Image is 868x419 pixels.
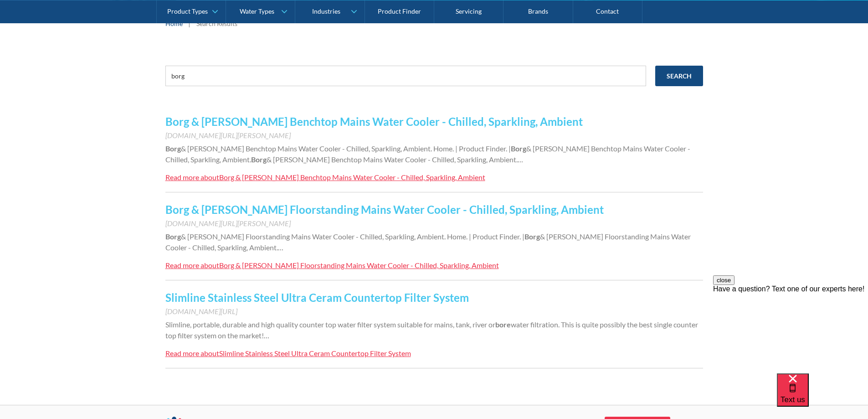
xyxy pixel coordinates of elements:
[196,19,237,28] div: Search Results
[165,320,698,340] span: water filtration. This is quite possibly the best single counter top filter system on the market!
[511,144,526,153] strong: Borg
[219,349,411,357] div: Slimline Stainless Steel Ultra Ceram Countertop Filter System
[181,232,524,241] span: & [PERSON_NAME] Floorstanding Mains Water Cooler - Chilled, Sparkling, Ambient. Home. | Product F...
[240,7,274,15] div: Water Types
[165,232,691,252] span: & [PERSON_NAME] Floorstanding Mains Water Cooler - Chilled, Sparkling, Ambient.
[165,144,181,153] strong: Borg
[267,155,518,164] span: & [PERSON_NAME] Benchtop Mains Water Cooler - Chilled, Sparkling, Ambient.
[165,348,411,359] a: Read more aboutSlimline Stainless Steel Ultra Ceram Countertop Filter System
[655,66,703,86] input: Search
[167,7,208,15] div: Product Types
[187,18,192,29] div: |
[165,173,219,181] div: Read more about
[165,232,181,241] strong: Borg
[219,261,499,269] div: Borg & [PERSON_NAME] Floorstanding Mains Water Cooler - Chilled, Sparkling, Ambient
[524,232,540,241] strong: Borg
[165,19,183,28] a: Home
[495,320,511,329] strong: bore
[165,306,703,317] div: [DOMAIN_NAME][URL]
[165,66,646,86] input: e.g. chilled water cooler
[713,275,868,385] iframe: podium webchat widget prompt
[165,130,703,141] div: [DOMAIN_NAME][URL][PERSON_NAME]
[219,173,485,181] div: Borg & [PERSON_NAME] Benchtop Mains Water Cooler - Chilled, Sparkling, Ambient
[777,373,868,419] iframe: podium webchat widget bubble
[278,243,283,252] span: …
[165,218,703,229] div: [DOMAIN_NAME][URL][PERSON_NAME]
[165,203,604,216] a: Borg & [PERSON_NAME] Floorstanding Mains Water Cooler - Chilled, Sparkling, Ambient
[251,155,267,164] strong: Borg
[181,144,511,153] span: & [PERSON_NAME] Benchtop Mains Water Cooler - Chilled, Sparkling, Ambient. Home. | Product Finder. |
[165,261,219,269] div: Read more about
[165,291,469,304] a: Slimline Stainless Steel Ultra Ceram Countertop Filter System
[264,331,269,340] span: …
[165,320,495,329] span: Slimline, portable, durable and high quality counter top water filter system suitable for mains, ...
[312,7,340,15] div: Industries
[165,260,499,271] a: Read more aboutBorg & [PERSON_NAME] Floorstanding Mains Water Cooler - Chilled, Sparkling, Ambient
[165,115,583,128] a: Borg & [PERSON_NAME] Benchtop Mains Water Cooler - Chilled, Sparkling, Ambient
[518,155,523,164] span: …
[165,172,485,183] a: Read more aboutBorg & [PERSON_NAME] Benchtop Mains Water Cooler - Chilled, Sparkling, Ambient
[165,144,690,164] span: & [PERSON_NAME] Benchtop Mains Water Cooler - Chilled, Sparkling, Ambient.
[165,349,219,357] div: Read more about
